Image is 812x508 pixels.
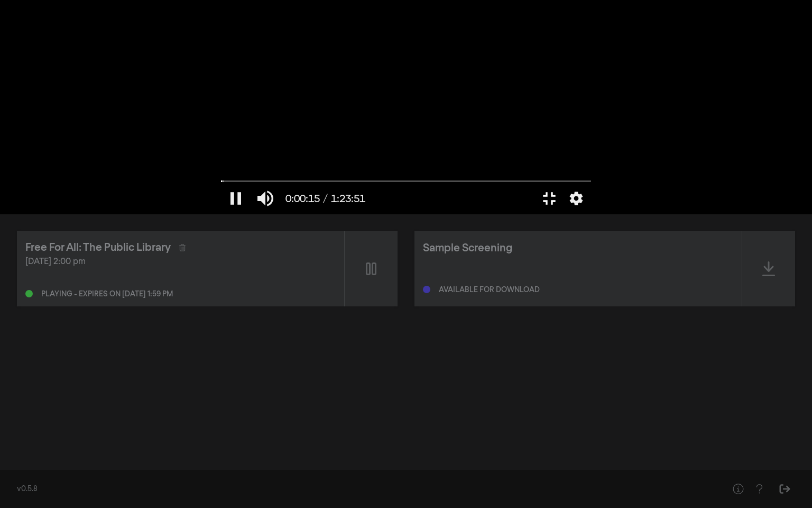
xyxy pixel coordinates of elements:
div: Available for download [439,286,540,294]
button: 0:00:15 / 1:23:51 [280,183,371,214]
div: Free For All: The Public Library [25,240,171,256]
div: Playing - expires on [DATE] 1:59 pm [41,291,173,298]
button: Mute [251,183,280,214]
button: Help [749,478,770,500]
button: Sign Out [774,478,795,500]
button: Exit full screen [534,183,564,214]
div: [DATE] 2:00 pm [25,256,336,268]
button: Help [727,478,749,500]
button: Pause [221,183,251,214]
div: Sample Screening [423,240,512,256]
div: v0.5.8 [17,484,706,495]
button: More settings [564,183,588,214]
